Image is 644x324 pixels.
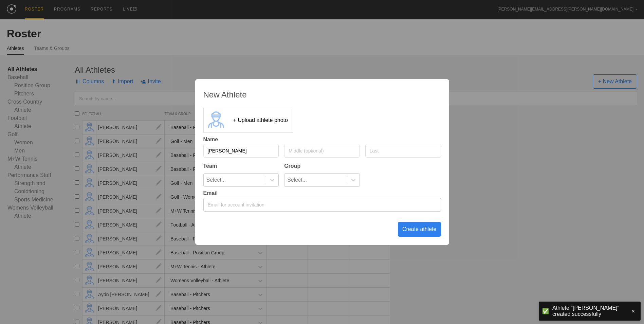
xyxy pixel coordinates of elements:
[610,291,644,324] iframe: Chat Widget
[542,308,549,314] span: ✅
[206,174,226,186] div: Select...
[203,144,279,158] input: First
[203,137,441,143] div: Name
[233,117,288,123] div: + Upload athlete photo
[284,144,360,158] input: Middle (optional)
[203,190,441,196] div: Email
[203,163,279,169] div: Team
[287,174,307,186] div: Select...
[398,222,441,237] div: Create athlete
[365,144,441,158] input: Last
[552,305,623,317] span: Athlete "[PERSON_NAME]" created successfully
[203,198,441,212] input: Email for account invitation
[204,108,228,132] img: avatar
[284,163,360,169] div: Group
[203,90,441,100] div: New Athlete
